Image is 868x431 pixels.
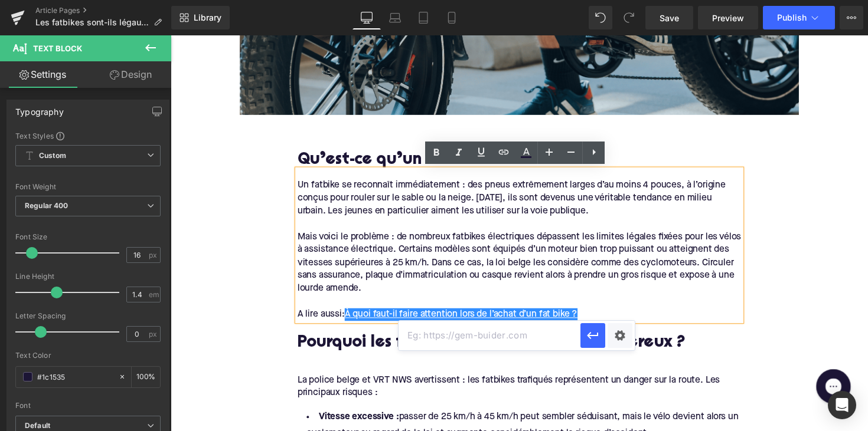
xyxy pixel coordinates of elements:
span: La police belge et VRT NWS avertissent : les fatbikes trafiqués représentent un danger sur la rou... [130,348,563,371]
h2: Qu’est-ce qu’un fatbike ? [130,119,585,137]
div: Font [15,402,161,410]
input: Color [37,370,113,383]
a: New Library [171,6,230,29]
input: Eg: https://gem-buider.com [399,321,580,350]
span: Save [660,12,679,24]
div: Font Size [15,233,161,241]
span: em [149,291,159,298]
strong: Vitesse excessive : [152,386,234,396]
span: Publish [777,13,807,22]
div: Un fatbike se reconnaît immédiatement : des pneus extrêmement larges d’au moins 4 pouces, à l’ori... [130,147,585,186]
a: Laptop [381,6,409,29]
div: Line Height [15,272,161,281]
span: Preview [712,12,744,24]
iframe: Gorgias live chat messenger [655,338,703,381]
button: Redo [617,6,641,29]
a: À quoi faut-il faire attention lors de l’achat d’un fat bike ? [178,279,417,292]
a: Tablet [409,6,438,29]
div: Open Intercom Messenger [828,391,856,419]
button: Publish [763,6,835,29]
span: Les fatbikes sont-ils légaux en [GEOGRAPHIC_DATA] ? Toutes les règles. [35,18,149,27]
a: Design [88,61,174,88]
span: Text Block [33,44,82,53]
div: A lire aussi: [130,279,585,292]
div: Text Styles [15,131,161,140]
button: Undo [589,6,612,29]
div: % [132,367,160,387]
b: Custom [39,151,66,161]
h2: Pourquoi les fatbikes trafiqués sont-ils dangereux ? [130,307,585,325]
div: Typography [15,100,64,117]
span: Library [194,12,221,23]
li: passer de 25 km/h à 45 km/h peut sembler séduisant, mais le vélo devient alors un cyclomoteur au ... [130,383,585,417]
span: px [149,330,159,338]
button: More [840,6,863,29]
span: px [149,251,159,259]
div: Font Weight [15,183,161,191]
a: Mobile [438,6,466,29]
div: Text Color [15,351,161,360]
a: Desktop [353,6,381,29]
a: Article Pages [35,6,171,15]
div: Mais voici le problème : de nombreux fatbikes électriques dépassent les limites légales fixées po... [130,200,585,266]
div: Letter Spacing [15,312,161,320]
i: Default [25,421,50,431]
b: Regular 400 [25,201,68,210]
a: Preview [698,6,758,29]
